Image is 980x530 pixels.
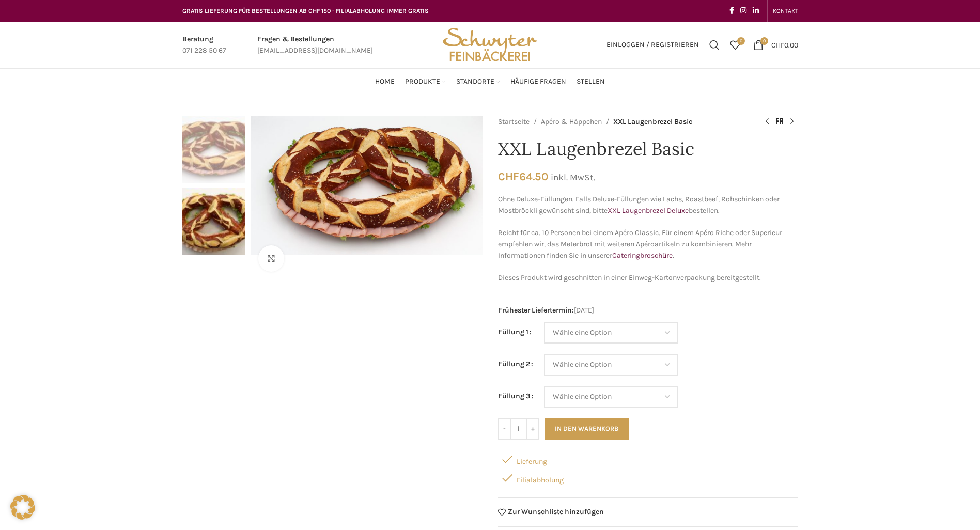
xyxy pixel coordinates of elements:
[526,418,539,440] input: +
[771,40,798,49] bdi: 0.00
[439,22,540,68] img: Bäckerei Schwyter
[375,77,395,87] span: Home
[498,306,574,315] span: Frühester Liefertermin:
[726,4,737,18] a: Facebook social link
[786,116,798,128] a: Next product
[545,418,629,440] button: In den Warenkorb
[498,391,534,402] label: Füllung 3
[498,469,798,487] div: Filialabholung
[760,37,768,45] span: 0
[498,194,798,217] p: Ohne Deluxe-Füllungen. Falls Deluxe-Füllungen wie Lachs, Roastbeef, Rohschinken oder Mostbröckli ...
[498,272,798,284] p: Dieses Produkt wird geschnitten in einer Einweg-Kartonverpackung bereitgestellt.
[541,116,602,128] a: Apéro & Häppchen
[737,4,750,18] a: Instagram social link
[601,35,704,55] a: Einloggen / Registrieren
[498,418,511,440] input: -
[498,305,798,316] span: [DATE]
[613,116,692,128] span: XXL Laugenbrezel Basic
[248,116,485,255] div: 1 / 2
[577,77,605,87] span: Stellen
[725,35,745,55] div: Meine Wunschliste
[498,170,548,183] bdi: 64.50
[498,326,532,338] label: Füllung 1
[182,116,245,183] img: XXL Laugenbrezel Basic
[182,188,245,260] div: 2 / 2
[498,138,798,160] h1: XXL Laugenbrezel Basic
[750,4,762,18] a: Linkedin social link
[577,71,605,92] a: Stellen
[612,251,673,260] a: Cateringbroschüre
[773,1,798,21] a: KONTAKT
[498,227,798,262] p: Reicht für ca. 10 Personen bei einem Apéro Classic. Für einem Apéro Riche oder Superieur empfehle...
[182,34,226,57] a: Infobox link
[182,188,245,255] img: XXL Laugenbrezel Basic – Bild 2
[737,37,745,45] span: 0
[725,35,745,55] a: 0
[608,206,689,215] a: XXL Laugenbrezel Deluxe
[177,71,803,92] div: Main navigation
[704,35,725,55] a: Suchen
[551,172,595,182] small: inkl. MwSt.
[498,116,530,128] a: Startseite
[405,71,446,92] a: Produkte
[498,508,604,516] a: Zur Wunschliste hinzufügen
[257,34,373,57] a: Infobox link
[768,1,803,21] div: Secondary navigation
[510,77,566,87] span: Häufige Fragen
[498,450,798,469] div: Lieferung
[375,71,395,92] a: Home
[456,77,494,87] span: Standorte
[511,418,526,440] input: Produktmenge
[498,116,751,128] nav: Breadcrumb
[439,40,540,49] a: Site logo
[748,35,803,55] a: 0 CHF0.00
[182,7,429,14] span: GRATIS LIEFERUNG FÜR BESTELLUNGEN AB CHF 150 - FILIALABHOLUNG IMMER GRATIS
[606,41,699,49] span: Einloggen / Registrieren
[773,7,798,14] span: KONTAKT
[510,71,566,92] a: Häufige Fragen
[508,508,604,516] span: Zur Wunschliste hinzufügen
[182,116,245,188] div: 1 / 2
[771,40,784,49] span: CHF
[498,358,533,370] label: Füllung 2
[456,71,500,92] a: Standorte
[498,170,519,183] span: CHF
[761,116,773,128] a: Previous product
[405,77,440,87] span: Produkte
